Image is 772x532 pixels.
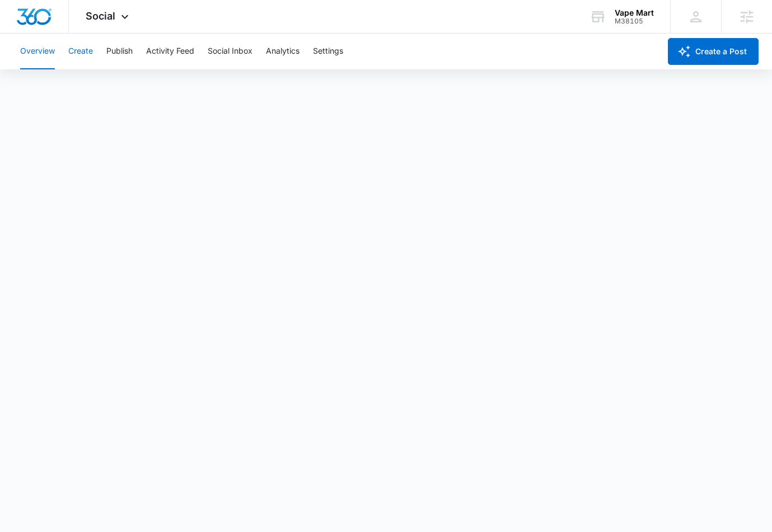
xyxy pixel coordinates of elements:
div: account name [615,8,654,17]
button: Settings [313,34,343,69]
button: Create [68,34,93,69]
button: Create a Post [668,38,759,65]
button: Overview [20,34,55,69]
button: Analytics [266,34,300,69]
div: account id [615,17,654,25]
span: Social [86,10,115,22]
button: Activity Feed [146,34,194,69]
button: Publish [106,34,133,69]
button: Social Inbox [208,34,252,69]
